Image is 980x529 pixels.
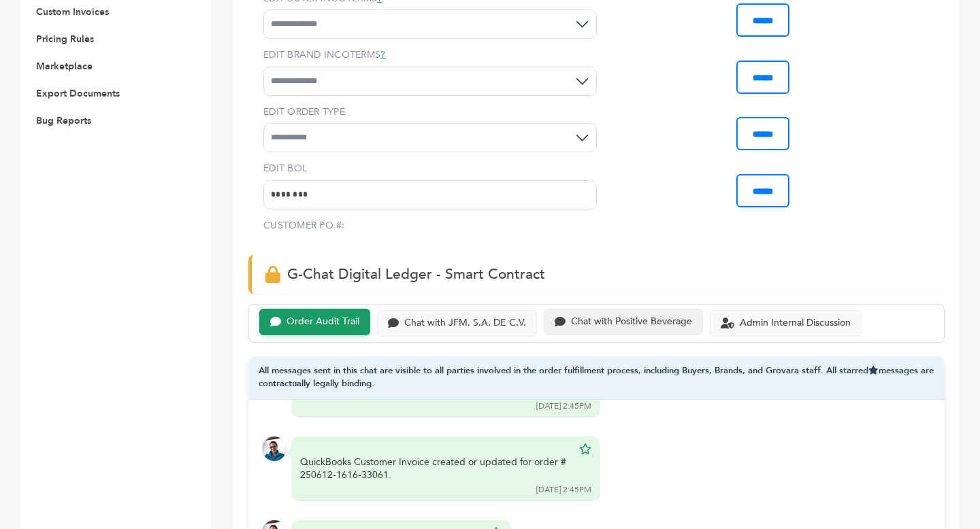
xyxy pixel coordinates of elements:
a: Pricing Rules [36,33,94,46]
label: EDIT BRAND INCOTERMS [263,48,597,62]
div: [DATE] 2:45PM [536,400,591,412]
a: Custom Invoices [36,5,109,18]
a: Export Documents [36,87,120,100]
label: EDIT BOL [263,162,597,175]
div: Chat with JFM, S.A. DE C.V. [404,318,526,329]
div: [DATE] 2:45PM [536,484,591,496]
a: ? [380,48,385,61]
label: CUSTOMER PO #: [263,219,345,233]
div: Admin Internal Discussion [740,318,851,329]
div: QuickBooks Customer Invoice created or updated for order # 250612-1616-33061. [300,456,572,482]
div: All messages sent in this chat are visible to all parties involved in the order fulfillment proce... [248,356,945,400]
div: Chat with Positive Beverage [571,316,692,328]
div: Order Audit Trail [287,316,359,328]
label: EDIT ORDER TYPE [263,105,597,119]
span: G-Chat Digital Ledger - Smart Contract [287,264,545,284]
a: Bug Reports [36,114,91,127]
a: Marketplace [36,60,93,73]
